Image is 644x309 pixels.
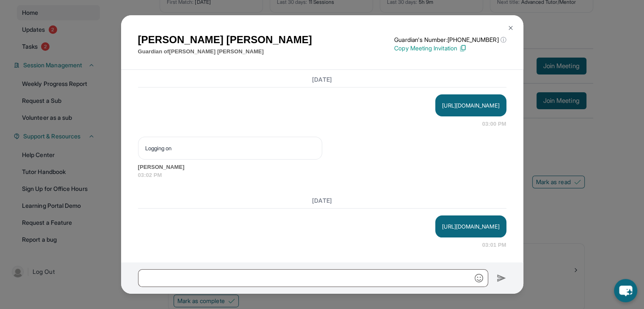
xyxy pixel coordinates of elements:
[497,273,506,283] img: Send icon
[138,171,506,179] span: 03:02 PM
[394,44,506,52] p: Copy Meeting Invitation
[614,279,637,302] button: chat-button
[145,144,315,152] p: Logging on
[138,75,506,84] h3: [DATE]
[442,101,499,110] p: [URL][DOMAIN_NAME]
[138,196,506,205] h3: [DATE]
[475,274,483,282] img: Emoji
[442,222,499,231] p: [URL][DOMAIN_NAME]
[138,163,506,171] span: [PERSON_NAME]
[482,241,506,249] span: 03:01 PM
[459,44,467,52] img: Copy Icon
[482,120,506,128] span: 03:00 PM
[500,36,506,44] span: ⓘ
[394,36,506,44] p: Guardian's Number: [PHONE_NUMBER]
[138,47,312,56] p: Guardian of [PERSON_NAME] [PERSON_NAME]
[138,32,312,47] h1: [PERSON_NAME] [PERSON_NAME]
[507,25,514,31] img: Close Icon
